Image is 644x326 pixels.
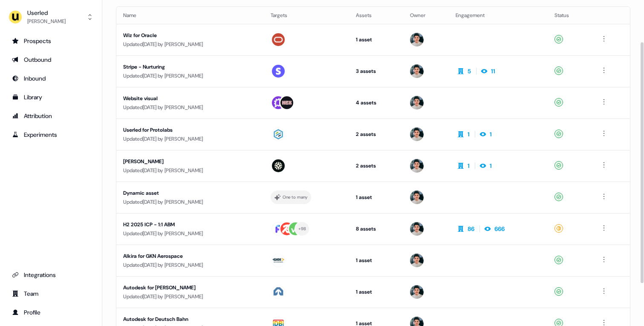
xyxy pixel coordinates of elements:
[123,63,257,71] div: Stripe - Nurturing
[12,289,90,298] div: Team
[548,7,592,24] th: Status
[410,285,424,299] img: Vincent
[356,35,396,44] div: 1 asset
[7,90,95,104] a: Go to templates
[468,67,471,75] div: 5
[356,193,396,202] div: 1 asset
[356,130,396,138] div: 2 assets
[123,72,257,80] div: Updated [DATE] by [PERSON_NAME]
[494,225,505,233] div: 666
[123,315,257,323] div: Autodesk for Deutsch Bahn
[356,256,396,265] div: 1 asset
[7,72,95,85] a: Go to Inbound
[27,17,66,26] div: [PERSON_NAME]
[490,130,492,138] div: 1
[283,193,308,201] div: One to many
[468,162,470,170] div: 1
[123,283,257,292] div: Autodesk for [PERSON_NAME]
[123,252,257,260] div: Alkira for GKN Aerospace
[410,127,424,141] img: Vincent
[410,222,424,236] img: Vincent
[123,261,257,269] div: Updated [DATE] by [PERSON_NAME]
[410,159,424,173] img: Vincent
[468,225,474,233] div: 86
[356,98,396,107] div: 4 assets
[410,64,424,78] img: Vincent
[490,162,492,170] div: 1
[123,103,257,112] div: Updated [DATE] by [PERSON_NAME]
[12,308,90,317] div: Profile
[410,96,424,110] img: Vincent
[264,7,349,24] th: Targets
[356,288,396,296] div: 1 asset
[7,7,95,27] button: Userled[PERSON_NAME]
[12,37,90,45] div: Prospects
[349,7,403,24] th: Assets
[123,292,257,301] div: Updated [DATE] by [PERSON_NAME]
[7,268,95,282] a: Go to integrations
[123,31,257,40] div: Wiz for Oracle
[7,53,95,66] a: Go to outbound experience
[356,67,396,75] div: 3 assets
[12,93,90,101] div: Library
[468,130,470,138] div: 1
[298,225,306,233] div: + 98
[123,94,257,103] div: Website visual
[123,198,257,206] div: Updated [DATE] by [PERSON_NAME]
[123,157,257,166] div: [PERSON_NAME]
[12,130,90,139] div: Experiments
[7,109,95,123] a: Go to attribution
[123,229,257,238] div: Updated [DATE] by [PERSON_NAME]
[410,254,424,267] img: Vincent
[491,67,495,75] div: 11
[7,306,95,319] a: Go to profile
[7,128,95,141] a: Go to experiments
[410,33,424,46] img: Vincent
[123,189,257,197] div: Dynamic asset
[12,55,90,64] div: Outbound
[410,190,424,204] img: Vincent
[12,74,90,83] div: Inbound
[403,7,449,24] th: Owner
[12,271,90,279] div: Integrations
[7,287,95,300] a: Go to team
[123,166,257,175] div: Updated [DATE] by [PERSON_NAME]
[123,135,257,143] div: Updated [DATE] by [PERSON_NAME]
[7,34,95,48] a: Go to prospects
[123,220,257,229] div: H2 2025 ICP - 1:1 ABM
[356,162,396,170] div: 2 assets
[356,225,396,233] div: 8 assets
[123,40,257,49] div: Updated [DATE] by [PERSON_NAME]
[27,9,66,17] div: Userled
[116,7,264,24] th: Name
[12,112,90,120] div: Attribution
[449,7,548,24] th: Engagement
[123,126,257,134] div: Userled for Protolabs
